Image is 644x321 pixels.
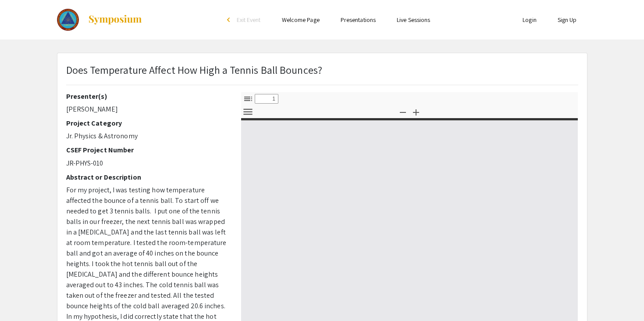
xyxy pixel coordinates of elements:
a: Sign Up [558,16,577,24]
p: JR-PHYS-010 [66,158,228,169]
input: Page [255,94,278,104]
a: Login [523,16,537,24]
a: Welcome Page [282,16,320,24]
img: Symposium by ForagerOne [88,14,142,25]
button: Tools [241,105,256,118]
button: Zoom Out [395,105,410,118]
h2: Project Category [66,119,228,127]
p: Jr. Physics & Astronomy [66,131,228,141]
h2: Abstract or Description [66,173,228,181]
a: Live Sessions [397,16,430,24]
img: The 2023 Colorado Science & Engineering Fair [57,9,79,31]
p: Does Temperature Affect How High a Tennis Ball Bounces? [66,62,323,78]
button: Zoom In [409,105,423,118]
div: arrow_back_ios [227,17,232,22]
h2: CSEF Project Number [66,146,228,154]
p: [PERSON_NAME] [66,104,228,115]
span: Exit Event [237,16,261,24]
a: The 2023 Colorado Science & Engineering Fair [57,9,143,31]
h2: Presenter(s) [66,92,228,101]
a: Presentations [341,16,376,24]
button: Toggle Sidebar [241,92,256,105]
